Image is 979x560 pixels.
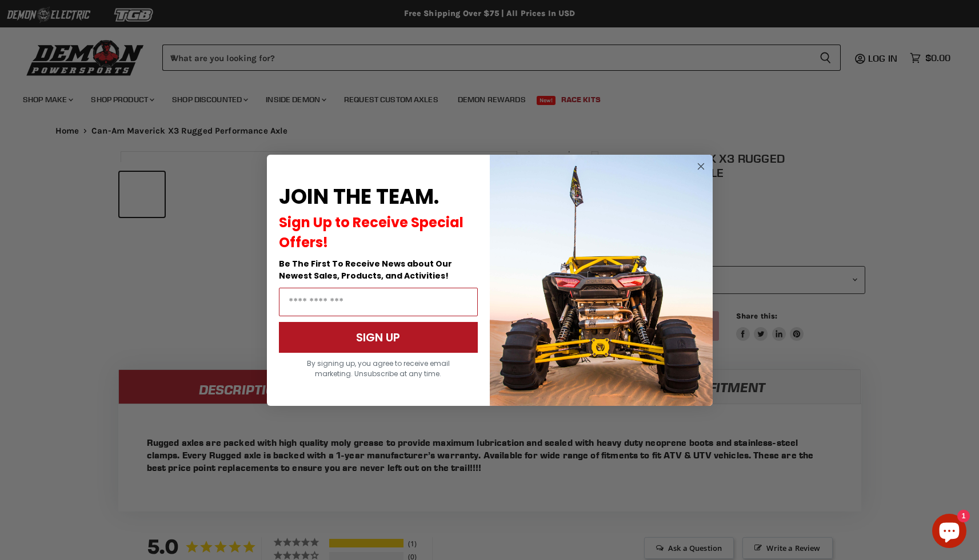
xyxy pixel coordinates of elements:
img: a9095488-b6e7-41ba-879d-588abfab540b.jpeg [490,155,713,406]
button: Close dialog [694,159,708,174]
button: SIGN UP [279,322,478,353]
span: JOIN THE TEAM. [279,182,439,211]
inbox-online-store-chat: Shopify online store chat [929,514,970,551]
span: By signing up, you agree to receive email marketing. Unsubscribe at any time. [307,358,450,378]
span: Be The First To Receive News about Our Newest Sales, Products, and Activities! [279,258,452,281]
span: Sign Up to Receive Special Offers! [279,213,463,252]
input: Email Address [279,288,478,316]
